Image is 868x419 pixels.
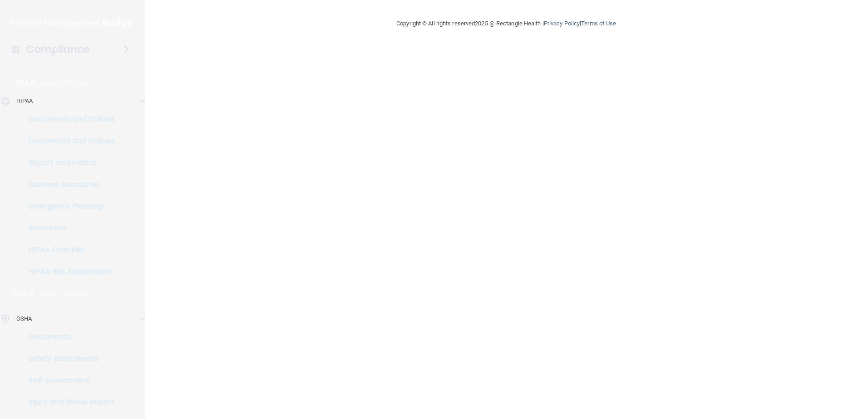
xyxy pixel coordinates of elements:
div: Copyright © All rights reserved 2025 @ Rectangle Health | | [340,9,672,38]
p: Resources [6,224,130,233]
p: Documents and Policies [6,136,130,146]
p: Emergency Planning [6,202,130,211]
h4: Compliance [26,43,89,56]
p: HIPAA Risk Assessment [6,267,130,276]
p: Documents [6,332,130,341]
p: OSHA [12,288,35,299]
p: Injury and Illness Report [6,398,130,407]
p: HIPAA [16,96,33,107]
p: HIPAA [12,78,35,88]
p: Business Associates [6,180,130,189]
p: HIPAA Checklist [6,245,130,254]
p: Documents and Policies [6,115,130,124]
a: Privacy Policy [544,20,580,27]
p: Self-Assessment [6,376,130,385]
p: OSHA [16,313,32,324]
p: Report an Incident [6,158,130,167]
img: PMB logo [10,14,134,32]
p: Learn More! [39,288,88,299]
p: Safety Data Sheets [6,354,130,363]
p: Learn More! [40,78,88,88]
a: Terms of Use [581,20,616,27]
